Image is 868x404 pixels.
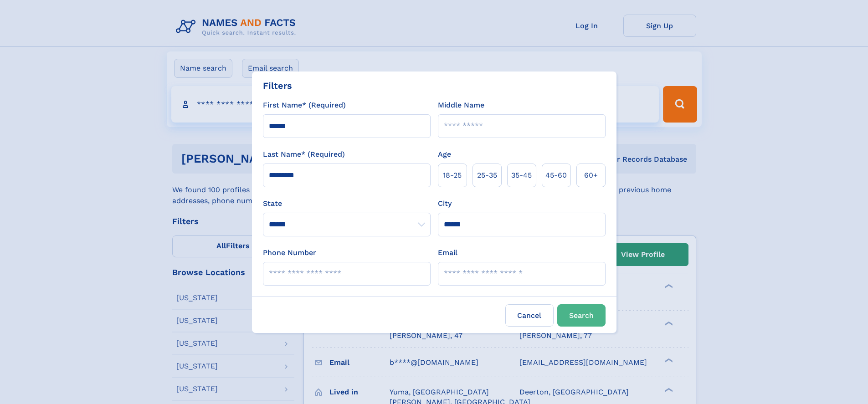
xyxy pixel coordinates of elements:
[443,170,462,181] span: 18‑25
[263,198,431,209] label: State
[505,304,554,327] label: Cancel
[557,304,606,327] button: Search
[438,100,484,111] label: Middle Name
[438,149,451,160] label: Age
[263,79,292,92] div: Filters
[263,100,346,111] label: First Name* (Required)
[511,170,532,181] span: 35‑45
[263,149,345,160] label: Last Name* (Required)
[438,198,452,209] label: City
[477,170,497,181] span: 25‑35
[263,247,316,258] label: Phone Number
[438,247,457,258] label: Email
[545,170,567,181] span: 45‑60
[584,170,598,181] span: 60+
